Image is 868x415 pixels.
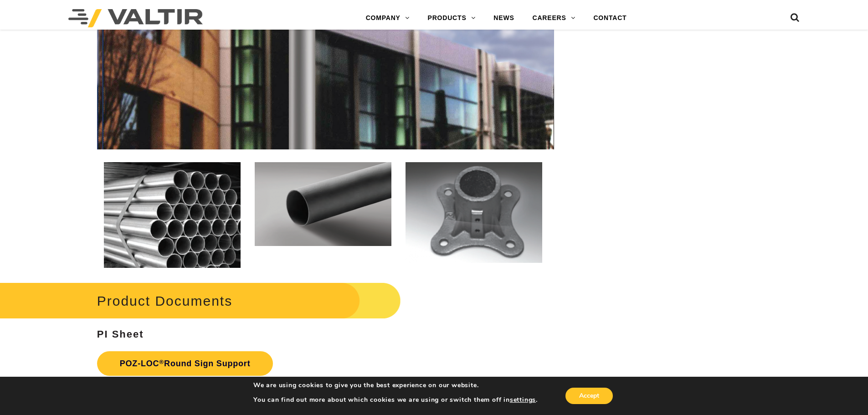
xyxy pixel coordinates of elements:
a: NEWS [484,9,523,27]
img: Valtir [68,9,203,27]
sup: ® [159,359,164,365]
strong: PI Sheet [97,328,144,340]
a: POZ-LOC®Round Sign Support [97,351,273,376]
a: CAREERS [524,9,585,27]
button: settings [510,396,536,404]
p: We are using cookies to give you the best experience on our website. [253,381,538,389]
p: You can find out more about which cookies we are using or switch them off in . [253,396,538,404]
button: Accept [565,388,613,404]
a: CONTACT [584,9,636,27]
a: COMPANY [357,9,419,27]
a: PRODUCTS [419,9,485,27]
